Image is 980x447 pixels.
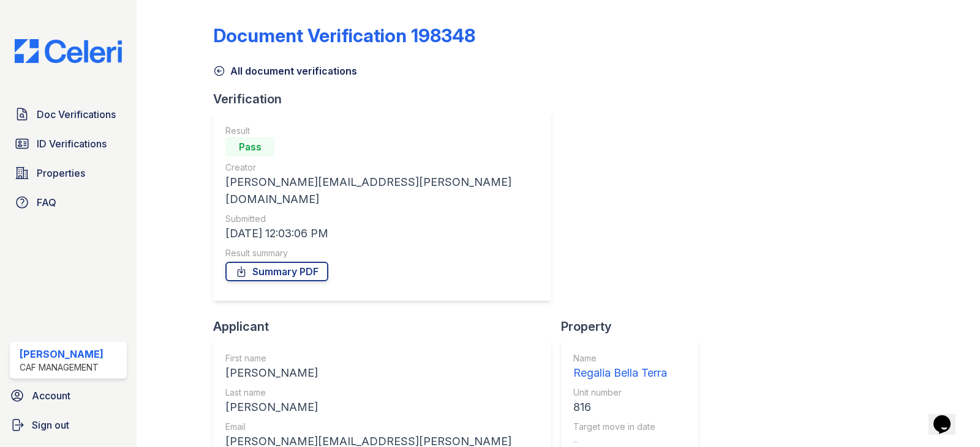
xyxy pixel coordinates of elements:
[573,352,667,382] a: Name Regalia Bella Terra
[573,421,667,433] div: Target move in date
[225,262,328,281] a: Summary PDF
[225,125,539,137] div: Result
[20,361,104,374] div: CAF Management
[37,166,85,180] span: Properties
[225,352,539,364] div: First name
[10,161,127,185] a: Properties
[213,318,561,335] div: Applicant
[37,136,107,151] span: ID Verifications
[225,225,539,242] div: [DATE] 12:03:06 PM
[213,91,561,108] div: Verification
[32,418,69,432] span: Sign out
[225,174,539,208] div: [PERSON_NAME][EMAIL_ADDRESS][PERSON_NAME][DOMAIN_NAME]
[213,24,475,46] div: Document Verification 198348
[225,247,539,259] div: Result summary
[213,64,357,78] a: All document verifications
[37,107,116,122] span: Doc Verifications
[37,195,56,210] span: FAQ
[225,213,539,225] div: Submitted
[225,386,539,399] div: Last name
[573,399,667,416] div: 816
[225,137,274,157] div: Pass
[573,386,667,399] div: Unit number
[561,318,708,335] div: Property
[32,388,70,403] span: Account
[10,190,127,215] a: FAQ
[5,413,132,437] a: Sign out
[225,421,539,433] div: Email
[10,102,127,127] a: Doc Verifications
[225,364,539,382] div: [PERSON_NAME]
[20,347,104,361] div: [PERSON_NAME]
[225,161,539,174] div: Creator
[5,39,132,63] img: CE_Logo_Blue-a8612792a0a2168367f1c8372b55b34899dd931a85d93a1a3d3e32e68fde9ad4.png
[10,131,127,156] a: ID Verifications
[573,364,667,382] div: Regalia Bella Terra
[573,352,667,364] div: Name
[225,399,539,416] div: [PERSON_NAME]
[929,398,968,435] iframe: chat widget
[5,383,132,408] a: Account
